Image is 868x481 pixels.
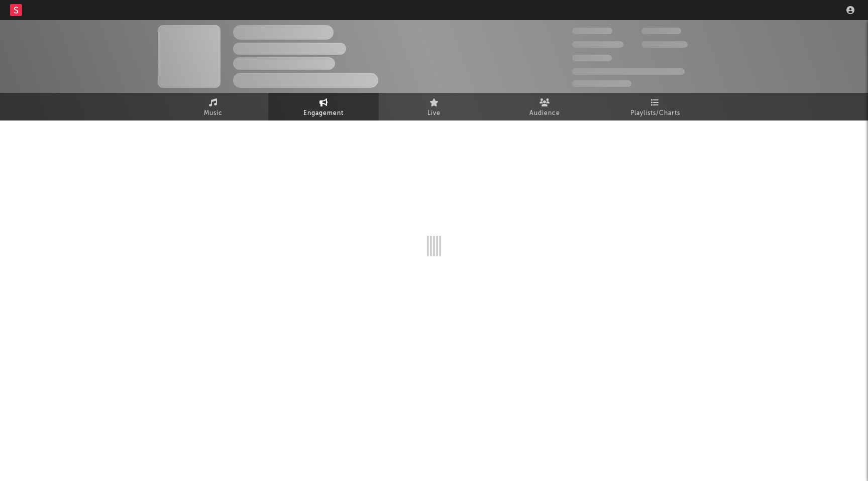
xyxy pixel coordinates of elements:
[529,107,560,119] span: Audience
[630,107,680,119] span: Playlists/Charts
[572,80,631,87] span: Jump Score: 85.0
[641,28,681,34] span: 100,000
[572,28,612,34] span: 300,000
[600,93,710,121] a: Playlists/Charts
[572,41,623,48] span: 50,000,000
[572,68,685,75] span: 50,000,000 Monthly Listeners
[303,107,344,119] span: Engagement
[489,93,600,121] a: Audience
[641,41,688,48] span: 1,000,000
[158,93,268,121] a: Music
[572,55,612,61] span: 100,000
[427,107,441,119] span: Live
[379,93,489,121] a: Live
[268,93,379,121] a: Engagement
[204,107,223,119] span: Music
